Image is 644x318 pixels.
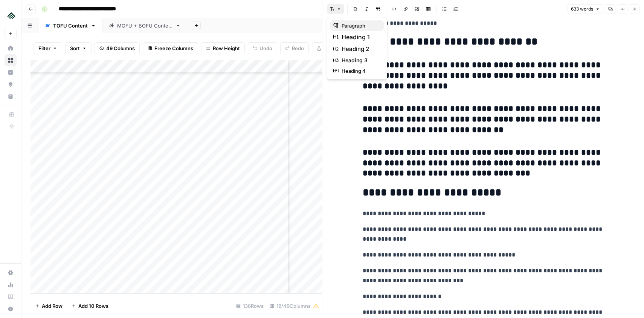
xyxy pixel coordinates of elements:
[5,9,18,22] img: Uplisting Logo
[571,6,593,12] span: 633 words
[280,42,309,54] button: Redo
[53,22,88,29] div: TOFU Content
[201,42,245,54] button: Row Height
[106,45,135,52] span: 49 Columns
[5,267,17,279] a: Settings
[5,42,17,54] a: Home
[213,45,240,52] span: Row Height
[31,300,67,312] button: Add Row
[259,45,272,52] span: Undo
[248,42,277,54] button: Undo
[78,302,108,310] span: Add 10 Rows
[70,45,80,52] span: Sort
[5,6,17,25] button: Workspace: Uplisting
[95,42,140,54] button: 49 Columns
[233,300,267,312] div: 138 Rows
[5,91,17,103] a: Your Data
[5,54,17,66] a: Browse
[38,45,50,52] span: Filter
[5,291,17,303] a: Learning Hub
[342,57,378,64] span: heading 3
[342,32,378,41] span: heading 1
[5,78,17,91] a: Opportunities
[342,67,378,75] span: heading 4
[34,42,62,54] button: Filter
[117,22,172,29] div: MOFU + BOFU Content
[42,302,63,310] span: Add Row
[65,42,92,54] button: Sort
[154,45,193,52] span: Freeze Columns
[5,279,17,291] a: Usage
[143,42,198,54] button: Freeze Columns
[102,18,187,33] a: MOFU + BOFU Content
[5,66,17,78] a: Insights
[5,303,17,315] button: Help + Support
[292,45,304,52] span: Redo
[342,22,378,29] span: paragraph
[267,300,322,312] div: 19/49 Columns
[67,300,113,312] button: Add 10 Rows
[568,4,603,14] button: 633 words
[38,18,102,33] a: TOFU Content
[342,45,378,54] span: heading 2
